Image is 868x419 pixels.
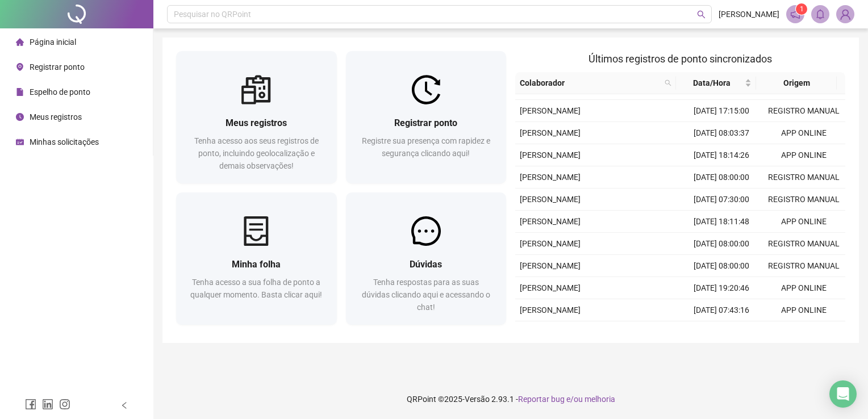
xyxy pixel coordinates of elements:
a: Minha folhaTenha acesso a sua folha de ponto a qualquer momento. Basta clicar aqui! [176,192,337,325]
span: Página inicial [30,37,76,47]
th: Data/Hora [676,72,756,94]
span: [PERSON_NAME] [520,128,581,137]
span: [PERSON_NAME] [520,261,581,270]
footer: QRPoint © 2025 - 2.93.1 - [153,379,868,419]
span: Minha folha [232,259,281,270]
span: [PERSON_NAME] [520,305,581,315]
a: Meus registrosTenha acesso aos seus registros de ponto, incluindo geolocalização e demais observa... [176,51,337,183]
td: [DATE] 07:43:16 [681,299,763,321]
span: file [16,88,24,96]
span: environment [16,63,24,71]
td: [DATE] 08:00:00 [681,255,763,277]
td: REGISTRO MANUAL [763,100,845,122]
td: [DATE] 19:20:46 [681,277,763,299]
span: [PERSON_NAME] [520,283,581,292]
td: APP ONLINE [763,144,845,166]
td: REGISTRO MANUAL [763,255,845,277]
td: APP ONLINE [763,211,845,233]
td: [DATE] 08:03:37 [681,122,763,144]
span: [PERSON_NAME] [520,217,581,226]
td: APP ONLINE [763,299,845,321]
td: REGISTRO MANUAL [763,166,845,188]
span: facebook [25,399,36,410]
span: left [120,401,128,409]
span: search [697,10,706,19]
span: linkedin [42,399,53,410]
span: bell [815,9,825,19]
span: Registre sua presença com rapidez e segurança clicando aqui! [362,136,490,158]
td: APP ONLINE [763,277,845,299]
td: REGISTRO MANUAL [763,188,845,211]
span: home [16,38,24,46]
span: instagram [59,399,70,410]
span: [PERSON_NAME] [520,173,581,182]
span: Últimos registros de ponto sincronizados [589,53,772,65]
td: [DATE] 18:11:48 [681,211,763,233]
sup: 1 [796,3,807,15]
div: Open Intercom Messenger [829,380,857,408]
td: [DATE] 08:00:00 [681,233,763,255]
span: 1 [800,5,804,13]
span: Reportar bug e/ou melhoria [518,395,615,404]
span: schedule [16,138,24,146]
td: [DATE] 08:00:00 [681,166,763,188]
span: Minhas solicitações [30,137,99,146]
span: Colaborador [520,77,660,89]
td: [DATE] 18:14:26 [681,144,763,166]
span: Data/Hora [681,77,742,89]
span: [PERSON_NAME] [520,150,581,160]
td: [DATE] 07:30:00 [681,188,763,211]
span: Dúvidas [410,259,442,270]
span: Meus registros [30,112,82,121]
span: search [665,79,671,86]
span: [PERSON_NAME] [520,106,581,115]
span: Registrar ponto [30,62,85,72]
img: 90374 [837,6,854,23]
th: Origem [756,72,836,94]
span: [PERSON_NAME] [719,8,779,20]
span: Versão [465,395,490,404]
a: DúvidasTenha respostas para as suas dúvidas clicando aqui e acessando o chat! [346,192,507,325]
span: Tenha respostas para as suas dúvidas clicando aqui e acessando o chat! [362,278,490,312]
span: Tenha acesso aos seus registros de ponto, incluindo geolocalização e demais observações! [194,136,319,170]
span: search [662,74,674,91]
td: APP ONLINE [763,122,845,144]
td: [DATE] 17:15:00 [681,100,763,122]
span: Registrar ponto [394,118,457,128]
a: Registrar pontoRegistre sua presença com rapidez e segurança clicando aqui! [346,51,507,183]
span: notification [790,9,800,19]
span: clock-circle [16,113,24,121]
td: REGISTRO MANUAL [763,233,845,255]
span: [PERSON_NAME] [520,239,581,248]
span: Tenha acesso a sua folha de ponto a qualquer momento. Basta clicar aqui! [190,278,322,299]
span: Meus registros [226,118,287,128]
span: Espelho de ponto [30,87,90,97]
span: [PERSON_NAME] [520,195,581,204]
